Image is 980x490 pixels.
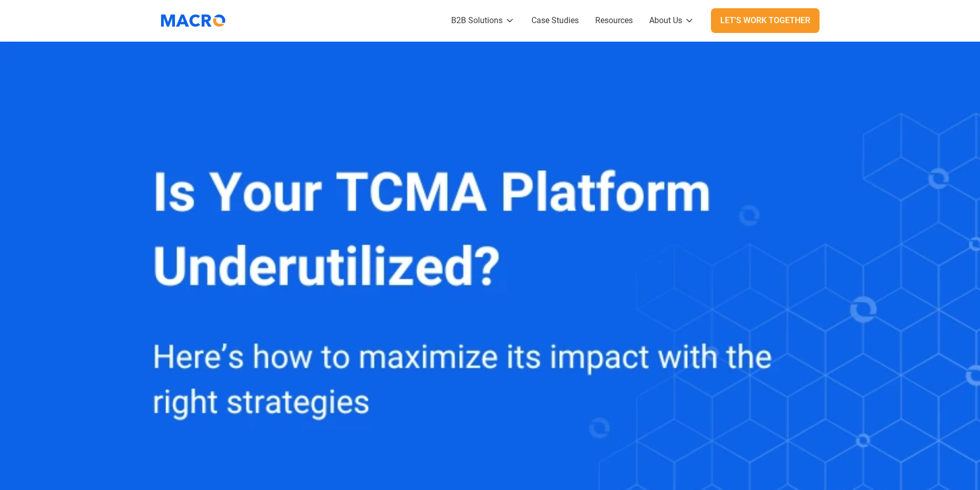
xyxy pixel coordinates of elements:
div: About Us [649,14,682,27]
img: Macromator Logo [156,8,230,33]
div: Let's Work Together [720,14,810,27]
a: Let's Work Together [711,8,819,33]
div: B2B Solutions [451,14,503,27]
a: home [161,8,233,33]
